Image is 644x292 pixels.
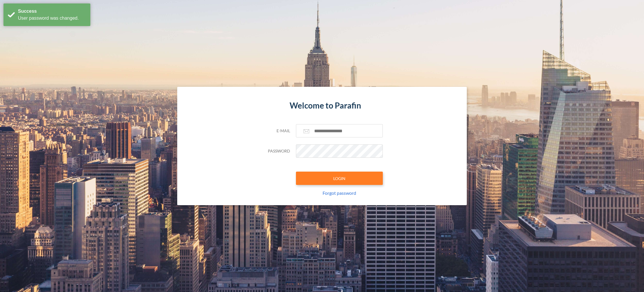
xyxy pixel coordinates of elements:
[18,8,86,15] div: Success
[261,128,290,133] h5: E-mail
[296,172,383,185] button: LOGIN
[261,101,383,111] h4: Welcome to Parafin
[261,149,290,154] h5: Password
[323,190,356,196] a: Forgot password
[18,15,86,22] div: User password was changed.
